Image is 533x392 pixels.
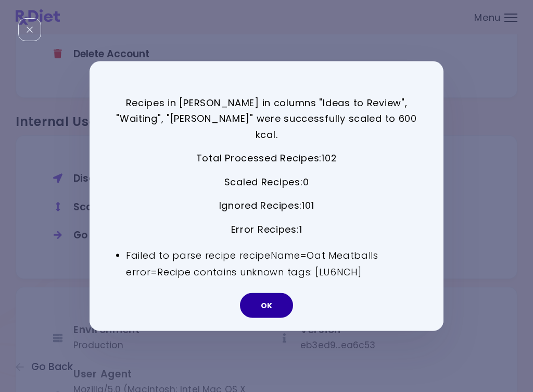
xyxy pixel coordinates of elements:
p: Error Recipes : 1 [116,222,417,238]
button: OK [240,293,293,318]
li: Failed to parse recipe recipeName=Oat Meatballs error=Recipe contains unknown tags: [LU6NCH] [126,247,417,280]
p: Ignored Recipes : 101 [116,198,417,214]
p: Total Processed Recipes : 102 [116,150,417,167]
p: Recipes in [PERSON_NAME] in columns "Ideas to Review", "Waiting", "[PERSON_NAME]" were successful... [116,95,417,143]
p: Scaled Recipes : 0 [116,174,417,190]
div: Close [18,18,41,41]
